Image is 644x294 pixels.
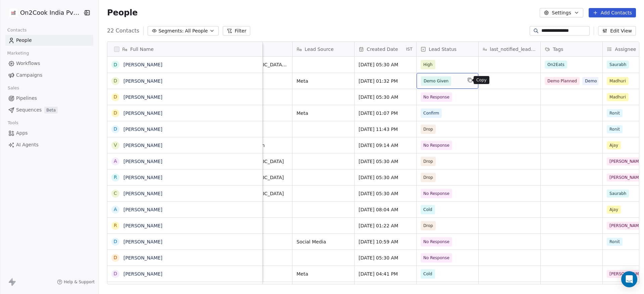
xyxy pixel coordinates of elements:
[297,78,350,84] span: Meta
[158,27,183,34] span: Segments:
[615,46,636,53] span: Assignee
[107,57,263,285] div: grid
[423,158,433,165] span: Drop
[123,143,162,148] a: [PERSON_NAME]
[44,107,58,114] span: Beta
[114,142,117,149] div: V
[16,37,32,44] span: People
[476,77,487,83] p: Copy
[16,60,40,67] span: Workflows
[123,62,162,67] a: [PERSON_NAME]
[417,42,478,56] div: Lead Status
[607,238,623,246] span: Ronit
[424,78,448,84] span: Demo Given
[223,26,251,35] button: Filter
[16,141,39,148] span: AI Agents
[64,279,95,285] span: Help & Support
[123,127,162,132] a: [PERSON_NAME]
[607,125,623,133] span: Ronit
[607,77,629,85] span: Madhuri
[5,83,22,93] span: Sales
[305,46,333,53] span: Lead Source
[540,8,583,17] button: Settings
[114,222,117,229] div: R
[130,46,154,53] span: Full Name
[20,8,81,17] span: On2Cook India Pvt. Ltd.
[423,61,433,68] span: High
[490,46,536,53] span: last_notified_lead_status
[123,175,162,180] a: [PERSON_NAME]
[423,190,449,197] span: No Response
[5,104,93,116] a: SequencesBeta
[185,27,208,34] span: All People
[114,77,117,84] div: D
[123,191,162,196] a: [PERSON_NAME]
[359,61,412,68] span: [DATE] 05:30 AM
[359,271,412,277] span: [DATE] 04:41 PM
[423,254,449,261] span: No Response
[292,42,354,56] div: Lead Source
[114,61,117,68] div: D
[123,239,162,244] a: [PERSON_NAME]
[123,207,162,212] a: [PERSON_NAME]
[423,142,449,149] span: No Response
[114,190,117,197] div: C
[607,206,621,214] span: Ajay
[9,9,17,17] img: on2cook%20logo-04%20copy.jpg
[114,206,117,213] div: A
[297,238,350,245] span: Social Media
[5,93,93,104] a: Pipelines
[607,61,629,69] span: Saurabh
[5,139,93,150] a: AI Agents
[598,26,636,35] button: Edit View
[423,94,449,100] span: No Response
[114,238,117,245] div: D
[553,46,563,53] span: Tags
[359,206,412,213] span: [DATE] 08:04 AM
[607,109,623,117] span: Ronit
[123,78,162,84] a: [PERSON_NAME]
[359,238,412,245] span: [DATE] 10:59 AM
[297,271,350,277] span: Meta
[359,110,412,117] span: [DATE] 01:07 PM
[359,78,412,84] span: [DATE] 01:32 PM
[355,42,416,56] div: Created DateIST
[621,271,637,287] div: Open Intercom Messenger
[107,27,139,35] span: 22 Contacts
[359,142,412,149] span: [DATE] 09:14 AM
[5,35,93,46] a: People
[4,25,30,35] span: Contacts
[57,279,95,285] a: Help & Support
[114,158,117,165] div: A
[429,46,457,53] span: Lead Status
[114,174,117,181] div: R
[114,126,117,133] div: D
[5,128,93,139] a: Apps
[359,174,412,181] span: [DATE] 05:30 AM
[16,130,28,137] span: Apps
[5,118,21,128] span: Tools
[406,47,413,52] span: IST
[4,48,32,58] span: Marketing
[16,72,42,79] span: Campaigns
[16,106,42,114] span: Sequences
[607,93,629,101] span: Madhuri
[541,42,602,56] div: Tags
[479,42,540,56] div: last_notified_lead_status
[423,174,433,181] span: Drop
[114,254,117,261] div: D
[123,159,162,164] a: [PERSON_NAME]
[359,222,412,229] span: [DATE] 01:22 AM
[107,8,138,18] span: People
[607,190,629,198] span: Saurabh
[423,271,432,277] span: Cold
[123,223,162,228] a: [PERSON_NAME]
[114,270,117,277] div: D
[114,109,117,117] div: D
[423,238,449,245] span: No Response
[107,42,262,56] div: Full Name
[367,46,398,53] span: Created Date
[545,77,580,85] span: Demo Planned
[123,111,162,116] a: [PERSON_NAME]
[123,255,162,261] a: [PERSON_NAME]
